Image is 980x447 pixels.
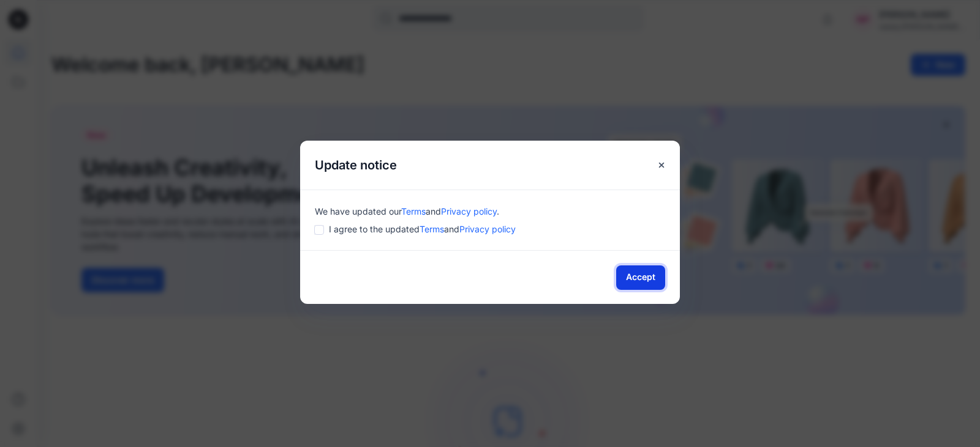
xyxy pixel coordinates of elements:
[441,206,497,216] a: Privacy policy
[401,206,426,216] a: Terms
[459,224,516,234] a: Privacy policy
[329,223,516,235] span: I agree to the updated
[616,265,665,290] button: Accept
[420,224,444,234] a: Terms
[426,206,441,216] span: and
[444,224,459,234] span: and
[650,154,673,176] button: Close
[300,141,412,190] h5: Update notice
[315,205,665,218] div: We have updated our .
